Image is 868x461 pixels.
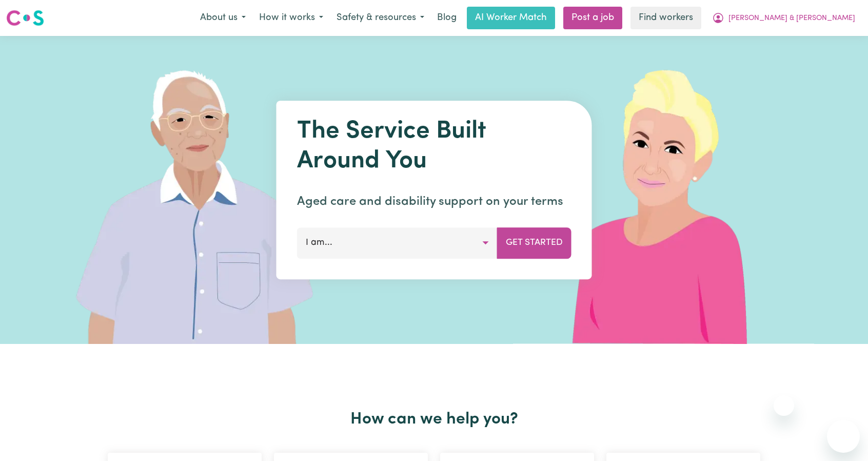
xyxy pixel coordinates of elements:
button: My Account [705,7,862,29]
button: I am... [297,227,498,258]
img: Careseekers logo [6,9,44,27]
button: About us [193,7,252,29]
span: [PERSON_NAME] & [PERSON_NAME] [728,13,855,24]
a: AI Worker Match [467,7,555,29]
p: Aged care and disability support on your terms [297,193,571,211]
a: Find workers [630,7,701,29]
a: Careseekers logo [6,6,44,30]
a: Blog [431,7,463,29]
button: Get Started [497,227,571,258]
button: How it works [252,7,330,29]
button: Safety & resources [330,7,431,29]
h2: How can we help you? [102,410,766,429]
a: Post a job [563,7,622,29]
iframe: Close message [774,395,794,416]
h1: The Service Built Around You [297,117,571,176]
iframe: Button to launch messaging window [827,420,860,453]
